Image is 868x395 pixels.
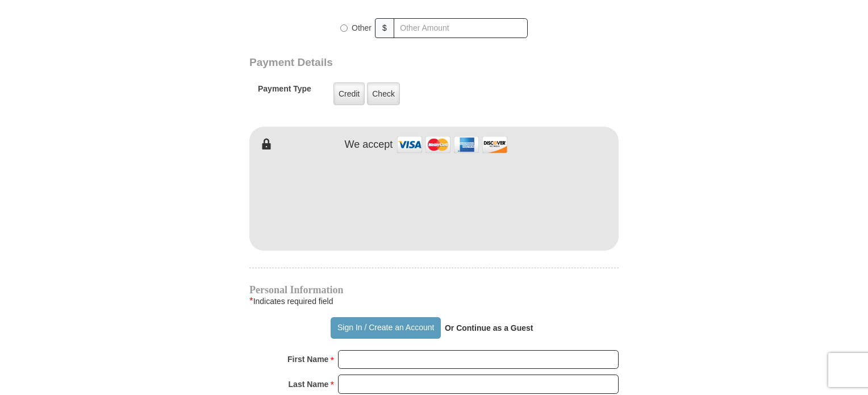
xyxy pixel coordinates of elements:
[333,82,365,105] label: Credit
[394,18,528,38] input: Other Amount
[395,132,509,157] img: credit cards accepted
[331,317,440,339] button: Sign In / Create an Account
[258,84,311,99] h5: Payment Type
[249,285,619,294] h4: Personal Information
[249,56,539,69] h3: Payment Details
[345,139,393,151] h4: We accept
[249,294,619,308] div: Indicates required field
[375,18,394,38] span: $
[445,323,533,332] strong: Or Continue as a Guest
[367,82,400,105] label: Check
[289,376,329,392] strong: Last Name
[352,23,372,32] span: Other
[287,351,328,367] strong: First Name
